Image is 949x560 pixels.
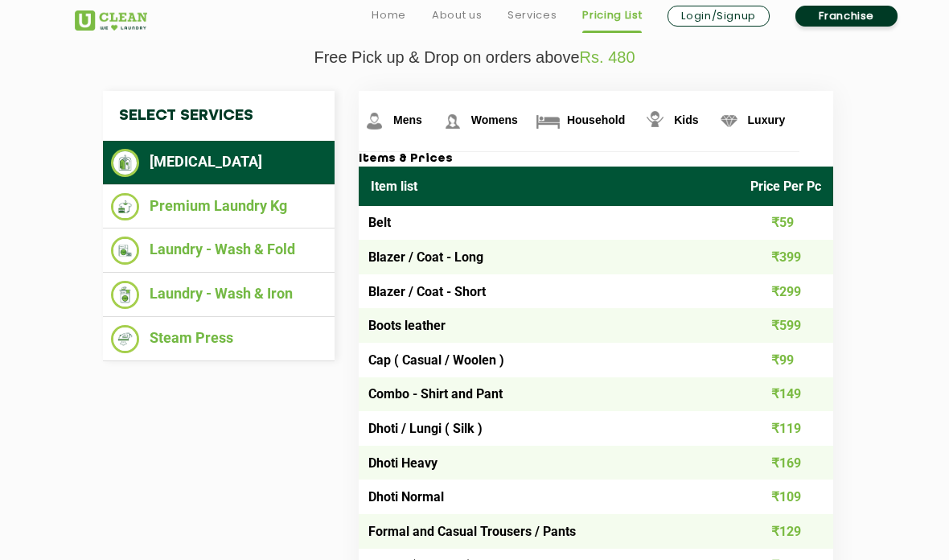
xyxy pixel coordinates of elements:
[111,149,139,177] img: Dry Cleaning
[738,240,833,274] td: ₹399
[641,107,669,135] img: Kids
[580,48,635,66] span: Rs. 480
[111,237,139,265] img: Laundry - Wash & Fold
[359,446,738,480] td: Dhoti Heavy
[111,237,327,265] li: Laundry - Wash & Fold
[359,377,738,412] td: Combo - Shirt and Pant
[738,480,833,514] td: ₹109
[471,113,518,126] span: Womens
[738,206,833,241] td: ₹59
[738,274,833,309] td: ₹299
[75,10,147,31] img: UClean Laundry and Dry Cleaning
[715,107,743,135] img: Luxury
[432,6,482,25] a: About us
[111,193,139,221] img: Premium Laundry Kg
[359,480,738,514] td: Dhoti Normal
[567,113,625,126] span: Household
[738,446,833,480] td: ₹169
[507,6,557,25] a: Services
[111,193,327,221] li: Premium Laundry Kg
[111,325,327,353] li: Steam Press
[75,48,874,67] p: Free Pick up & Drop on orders above
[738,343,833,377] td: ₹99
[372,6,406,25] a: Home
[103,91,335,141] h4: Select Services
[111,281,139,309] img: Laundry - Wash & Iron
[360,107,388,135] img: Mens
[359,343,738,377] td: Cap ( Casual / Woolen )
[359,167,738,206] th: Item list
[674,113,698,126] span: Kids
[748,113,786,126] span: Luxury
[359,411,738,446] td: Dhoti / Lungi ( Silk )
[738,167,833,206] th: Price Per Pc
[359,514,738,549] td: Formal and Casual Trousers / Pants
[668,6,770,27] a: Login/Signup
[359,152,833,167] h3: Items & Prices
[738,411,833,446] td: ₹119
[359,206,738,241] td: Belt
[795,6,898,27] a: Franchise
[111,325,139,353] img: Steam Press
[359,274,738,309] td: Blazer / Coat - Short
[738,377,833,412] td: ₹149
[738,514,833,549] td: ₹129
[111,281,327,309] li: Laundry - Wash & Iron
[738,308,833,343] td: ₹599
[393,113,422,126] span: Mens
[359,308,738,343] td: Boots leather
[359,240,738,274] td: Blazer / Coat - Long
[582,6,642,25] a: Pricing List
[438,107,466,135] img: Womens
[111,149,327,177] li: [MEDICAL_DATA]
[534,107,562,135] img: Household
